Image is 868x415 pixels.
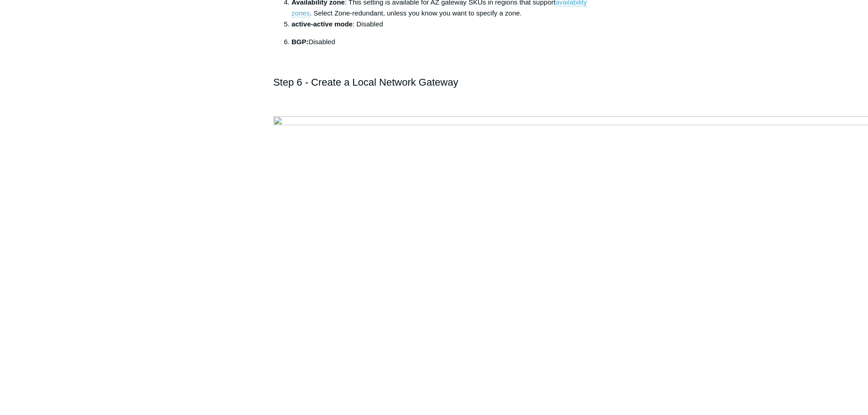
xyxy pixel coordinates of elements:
[273,74,595,90] h2: Step 6 - Create a Local Network Gateway
[292,38,309,46] strong: BGP:
[292,19,595,30] li: : Disabled
[292,20,353,28] strong: active-active mode
[292,36,595,47] p: Disabled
